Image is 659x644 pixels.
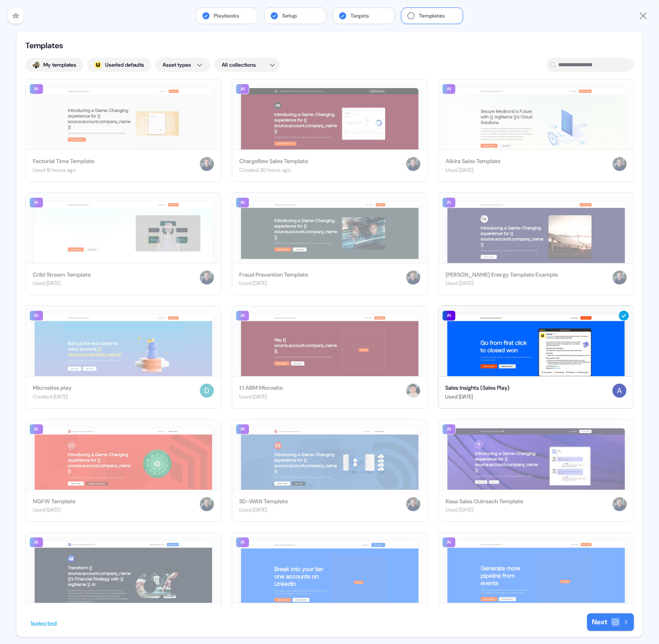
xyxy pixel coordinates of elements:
img: SD-WAN Template [241,428,418,490]
img: Rystad Energy Template Example [447,202,624,263]
div: Used [DATE] [445,392,510,401]
img: Chargeflow Sales Template [241,88,418,149]
div: AI [236,310,250,321]
img: NGFW Template [35,428,212,490]
div: Used [DATE] [239,505,288,514]
button: Chargeflow Sales TemplateAIChargeflow Sales TemplateCreated 20 hours agoJames [232,79,428,182]
div: Created 20 hours ago [239,166,308,174]
img: Vincent [406,384,420,398]
img: James [406,270,420,285]
div: Created [DATE] [33,392,71,401]
div: AI [29,84,43,94]
button: All collections [214,58,280,72]
div: Used [DATE] [445,279,557,288]
img: Zsolt [33,61,40,68]
img: 1:1 ABM Microsite [241,315,418,376]
button: Next [587,613,634,631]
img: Rasa Sales Outreach Template [447,428,624,490]
button: Factorial Time TemplateAIFactorial Time TemplateUsed 19 hours agoJames [25,79,221,182]
button: Alkira Sales TemplateAIAlkira Sales TemplateUsed [DATE]James [438,79,634,182]
button: Rystad Energy Template ExampleAI[PERSON_NAME] Energy Template ExampleUsed [DATE]James [438,192,634,295]
div: AI [29,310,43,321]
div: AI [29,424,43,434]
div: AI [236,537,250,548]
button: OpenText Sales TemplateAI [25,532,221,635]
img: Sales Insights (Sales Play) [447,315,624,376]
div: Used [DATE] [33,505,75,514]
button: Sales Insights (Sales Play)AISales Insights (Sales Play)Used [DATE]Aaron [438,306,634,409]
img: Microsites play [35,315,212,376]
div: Used [DATE] [445,505,523,514]
button: 1:1 ABM MicrositeAI1:1 ABM MicrositeUsed [DATE]Vincent [232,306,428,409]
div: AI [236,424,250,434]
img: Event Invites (Sales Play) [447,541,624,603]
img: James [612,497,626,511]
button: Targets [333,8,394,24]
button: My templates [25,58,84,72]
div: Used [DATE] [33,279,91,288]
img: James [200,270,214,285]
div: AI [442,424,456,434]
div: Chargeflow Sales Template [239,157,308,166]
img: LinkedIn 1:1 Ads (Sales Play) [241,541,418,603]
img: Fraud Prevention Template [241,202,418,263]
img: James [200,157,214,171]
div: Fraud Prevention Template [239,270,308,279]
button: Asset types [155,58,211,72]
div: AI [236,84,250,94]
button: 1selected [25,616,62,630]
div: 1:1 ABM Microsite [239,384,283,392]
button: NGFW TemplateAINGFW TemplateUsed [DATE]James [25,419,221,522]
div: Used [DATE] [445,166,500,174]
div: AI [442,197,456,208]
button: Templates [401,8,463,24]
div: SD-WAN Template [239,497,288,506]
div: Factorial Time Template [33,157,94,166]
div: Templates [25,40,113,51]
div: [PERSON_NAME] Energy Template Example [445,270,557,279]
img: James [612,270,626,285]
img: Alkira Sales Template [447,88,624,149]
div: Used [DATE] [239,392,283,401]
div: 1 selected [31,619,57,628]
div: AI [236,197,250,208]
span: All collections [222,60,256,69]
img: James [406,157,420,171]
div: AI [442,310,456,321]
div: Rasa Sales Outreach Template [445,497,523,506]
img: userled logo [95,61,102,68]
a: Close [638,11,648,21]
img: James [200,497,214,511]
button: Microsites playAIMicrosites playCreated [DATE]David [25,306,221,409]
img: OpenText Sales Template [35,541,212,603]
div: Cribl Stream Template [33,270,91,279]
button: Playbooks [196,8,258,24]
button: SD-WAN TemplateAISD-WAN TemplateUsed [DATE]James [232,419,428,522]
button: Setup [265,8,326,24]
div: Microsites play [33,384,71,392]
div: NGFW Template [33,497,75,506]
img: Aaron [612,384,626,398]
div: AI [442,84,456,94]
div: Sales Insights (Sales Play) [445,384,510,392]
div: Used 19 hours ago [33,166,94,174]
button: userled logo;Userled defaults [87,58,152,72]
img: David [200,384,214,398]
button: LinkedIn 1:1 Ads (Sales Play)AI [232,532,428,635]
div: Alkira Sales Template [445,157,500,166]
div: AI [442,537,456,548]
div: AI [29,197,43,208]
img: Cribl Stream Template [35,202,212,263]
img: Factorial Time Template [35,88,212,149]
img: James [406,497,420,511]
img: James [612,157,626,171]
button: Fraud Prevention TemplateAIFraud Prevention TemplateUsed [DATE]James [232,192,428,295]
div: ; [95,61,102,68]
button: Cribl Stream TemplateAICribl Stream TemplateUsed [DATE]James [25,192,221,295]
div: AI [29,537,43,548]
button: Event Invites (Sales Play)AI [438,532,634,635]
button: Rasa Sales Outreach TemplateAIRasa Sales Outreach TemplateUsed [DATE]James [438,419,634,522]
div: Used [DATE] [239,279,308,288]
